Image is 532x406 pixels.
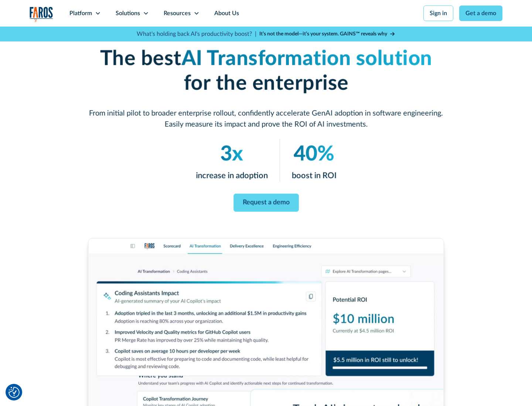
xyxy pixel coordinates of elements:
div: Resources [164,9,191,18]
strong: The best [100,48,181,69]
a: Sign in [423,6,453,21]
p: What's holding back AI's productivity boost? | [137,30,256,38]
em: AI Transformation solution [181,48,432,69]
div: Solutions [116,9,140,18]
em: 3x [220,144,243,165]
strong: for the enterprise [184,73,348,94]
img: Logo of the analytics and reporting company Faros. [30,7,53,22]
a: It’s not the model—it’s your system. GAINS™ reveals why [259,30,395,38]
p: increase in adoption [196,170,268,182]
div: Platform [69,9,92,18]
em: 40% [294,144,334,165]
a: home [30,7,53,22]
a: Request a demo [233,194,299,212]
strong: It’s not the model—it’s your system. GAINS™ reveals why [259,31,387,37]
p: boost in ROI [291,170,336,182]
p: From initial pilot to broader enterprise rollout, confidently accelerate GenAI adoption in softwa... [89,108,443,130]
a: Get a demo [459,6,502,21]
button: Cookie Settings [8,387,20,398]
img: Revisit consent button [8,387,20,398]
